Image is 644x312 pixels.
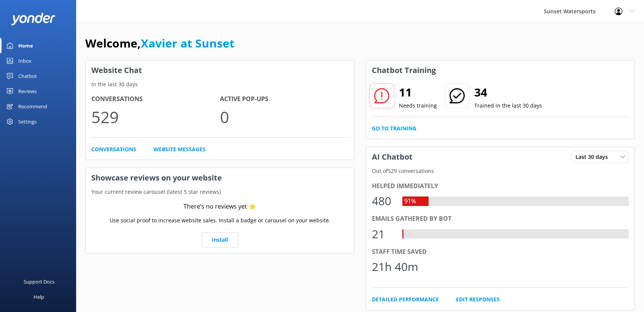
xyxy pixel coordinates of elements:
p: 529 [91,104,220,130]
div: Inbox [18,53,32,68]
div: Staff time saved [372,247,629,257]
p: 0 [220,104,349,130]
div: Helped immediately [372,181,629,191]
div: 91% [402,196,418,206]
h3: AI Chatbot [366,147,418,167]
div: Chatbot [18,68,37,84]
a: Xavier at Sunset [141,35,234,51]
p: Trained in the last 30 days [474,101,542,110]
div: Home [18,38,33,53]
div: 21 [372,225,395,243]
a: Go to Training [372,124,416,133]
div: Reviews [18,84,37,99]
p: Use social proof to increase website sales. Install a badge or carousel on your website. [110,216,330,225]
img: yonder-white-logo.png [11,13,55,25]
p: Needs training [399,101,437,110]
h3: Chatbot Training [366,60,442,80]
h1: Welcome, [85,34,234,52]
div: Recommend [18,99,47,114]
h4: Active Pop-ups [220,94,349,104]
div: Help [33,289,44,304]
a: Detailed Performance [372,295,439,304]
p: Out of 529 conversations [366,167,634,175]
div: 480 [372,192,395,210]
h2: 11 [399,83,437,101]
h3: Website Chat [86,60,354,80]
div: 4% [402,229,414,239]
div: 21h 40m [372,258,418,276]
a: Conversations [91,145,136,154]
a: Install [202,232,238,247]
p: Your current review carousel (latest 5 star reviews) [86,188,354,196]
div: There’s no reviews yet ⭐ [183,202,256,212]
div: Emails gathered by bot [372,214,629,224]
a: Edit Responses [456,295,500,304]
a: Website Messages [153,145,206,154]
h4: Conversations [91,94,220,104]
div: Settings [18,114,37,129]
p: In the last 30 days [86,80,354,89]
h2: 34 [474,83,542,101]
h3: Showcase reviews on your website [86,168,354,188]
div: Support Docs [24,274,54,289]
span: Last 30 days [575,153,612,161]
